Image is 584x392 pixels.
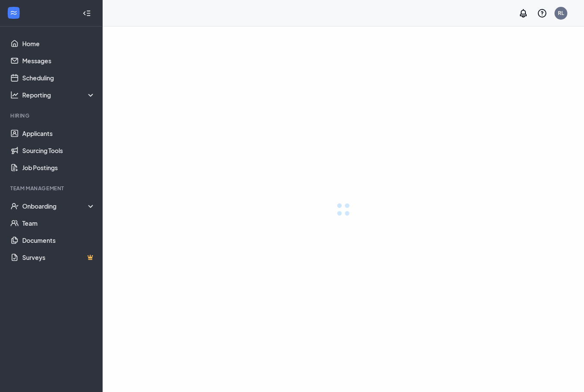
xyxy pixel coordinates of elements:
[22,249,95,266] a: SurveysCrown
[537,8,547,18] svg: QuestionInfo
[22,142,95,159] a: Sourcing Tools
[10,112,94,119] div: Hiring
[22,215,95,232] a: Team
[9,9,18,17] svg: WorkstreamLogo
[22,52,95,69] a: Messages
[22,159,95,176] a: Job Postings
[83,9,91,18] svg: Collapse
[518,8,528,18] svg: Notifications
[22,91,96,99] div: Reporting
[22,35,95,52] a: Home
[10,185,94,192] div: Team Management
[22,202,96,210] div: Onboarding
[22,232,95,249] a: Documents
[10,202,19,210] svg: UserCheck
[10,91,19,99] svg: Analysis
[558,9,564,17] div: RL
[22,125,95,142] a: Applicants
[22,69,95,86] a: Scheduling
